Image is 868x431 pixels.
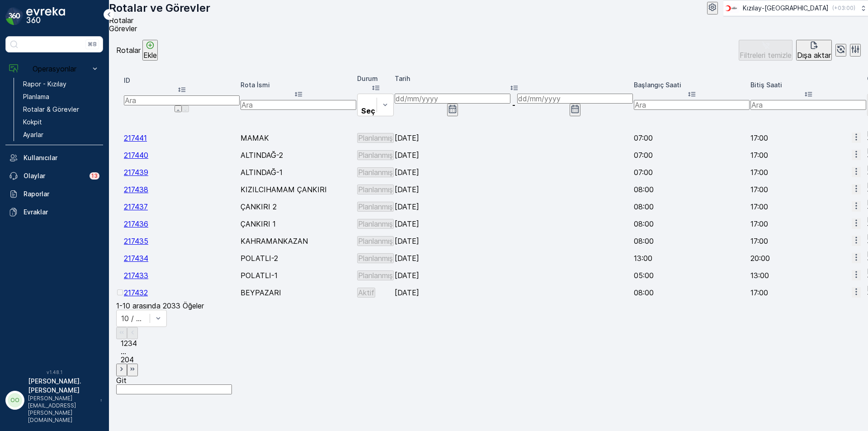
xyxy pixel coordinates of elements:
[750,81,866,90] p: Bitiş Saati
[116,46,141,54] p: Rotalar
[723,3,739,13] img: k%C4%B1z%C4%B1lay.png
[88,41,97,48] p: ⌘B
[24,65,85,73] p: Operasyonlar
[5,60,103,78] button: Operasyonlar
[797,51,831,59] p: Dışa aktar
[241,181,356,198] td: KIZILCIHAMAM ÇANKIRI
[124,76,240,85] p: ID
[124,271,148,280] a: 217433
[19,78,103,90] a: Rapor - Kızılay
[358,271,393,279] p: Planlanmış
[395,147,633,163] td: [DATE]
[750,130,866,146] td: 17:00
[124,254,148,263] a: 217434
[750,216,866,232] td: 17:00
[124,133,147,142] a: 217441
[358,254,393,262] p: Planlanmış
[395,267,633,284] td: [DATE]
[357,150,394,160] button: Planlanmış
[750,164,866,180] td: 17:00
[832,5,855,12] p: ( +03:00 )
[23,80,66,89] p: Rapor - Kızılay
[743,4,829,13] p: Kızılay-[GEOGRAPHIC_DATA]
[395,284,633,301] td: [DATE]
[241,164,356,180] td: ALTINDAĞ-1
[128,339,132,348] span: 3
[357,185,394,194] button: Planlanmış
[634,181,750,198] td: 08:00
[750,181,866,198] td: 17:00
[241,147,356,163] td: ALTINDAĞ-2
[116,376,127,385] span: Git
[358,185,393,194] p: Planlanmış
[395,74,633,83] p: Tarih
[750,100,866,110] input: Ara
[395,216,633,232] td: [DATE]
[634,147,750,163] td: 07:00
[357,219,394,229] button: Planlanmış
[143,51,157,59] p: Ekle
[357,270,394,280] button: Planlanmış
[634,130,750,146] td: 07:00
[124,168,148,177] span: 217439
[358,220,393,228] p: Planlanmış
[358,203,393,211] p: Planlanmış
[5,7,24,25] img: logo
[109,16,133,25] span: Rotalar
[132,339,137,348] span: 4
[739,40,793,61] button: Filtreleri temizle
[634,250,750,266] td: 13:00
[124,237,148,246] a: 217435
[395,250,633,266] td: [DATE]
[124,219,148,228] a: 217436
[124,202,148,211] a: 217437
[357,74,394,83] p: Durum
[517,94,633,104] input: dd/mm/yyyy
[5,203,103,221] a: Evraklar
[28,377,96,395] p: [PERSON_NAME].[PERSON_NAME]
[19,103,103,116] a: Rotalar & Görevler
[750,267,866,284] td: 13:00
[124,288,148,297] a: 217432
[121,347,856,355] p: ...
[124,339,128,348] span: 2
[634,284,750,301] td: 08:00
[241,100,356,110] input: Ara
[634,233,750,249] td: 08:00
[23,92,49,101] p: Planlama
[121,355,134,364] span: 204
[395,199,633,215] td: [DATE]
[750,250,866,266] td: 20:00
[124,95,240,105] input: Ara
[19,128,103,141] a: Ayarlar
[19,90,103,103] a: Planlama
[395,181,633,198] td: [DATE]
[357,288,375,298] button: Aktif
[358,289,374,297] p: Aktif
[395,130,633,146] td: [DATE]
[357,236,394,246] button: Planlanmış
[5,185,103,203] a: Raporlar
[357,202,394,212] button: Planlanmış
[5,377,103,424] button: OO[PERSON_NAME].[PERSON_NAME][PERSON_NAME][EMAIL_ADDRESS][PERSON_NAME][DOMAIN_NAME]
[124,151,148,160] a: 217440
[241,216,356,232] td: ÇANKIRI 1
[124,185,148,194] a: 217438
[357,167,394,177] button: Planlanmış
[395,164,633,180] td: [DATE]
[796,40,832,61] button: Dışa aktar
[750,147,866,163] td: 17:00
[241,267,356,284] td: POLATLI-1
[23,105,79,114] p: Rotalar & Görevler
[241,233,356,249] td: KAHRAMANKAZAN
[358,151,393,159] p: Planlanmış
[19,116,103,128] a: Kokpit
[750,284,866,301] td: 17:00
[634,199,750,215] td: 08:00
